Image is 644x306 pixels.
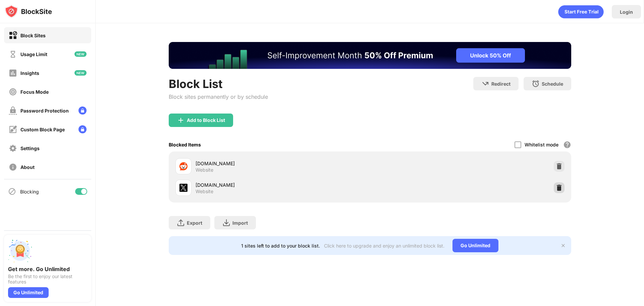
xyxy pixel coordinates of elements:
img: lock-menu.svg [78,125,87,133]
div: Block sites permanently or by schedule [169,93,268,100]
img: password-protection-off.svg [9,106,17,115]
div: Website [196,188,213,194]
img: favicons [179,162,187,170]
img: customize-block-page-off.svg [9,125,17,134]
div: animation [558,5,604,18]
div: Go Unlimited [8,287,49,298]
div: Blocking [20,189,39,194]
div: Add to Block List [187,118,225,123]
img: time-usage-off.svg [9,50,17,58]
div: Get more. Go Unlimited [8,266,87,272]
img: focus-off.svg [9,88,17,96]
div: Redirect [491,81,511,87]
img: insights-off.svg [9,69,17,77]
div: Password Protection [20,108,69,114]
div: Be the first to enjoy our latest features [8,274,87,285]
img: new-icon.svg [74,70,87,76]
div: Insights [20,70,39,76]
div: Usage Limit [20,51,47,57]
div: Click here to upgrade and enjoy an unlimited block list. [324,243,444,249]
div: About [20,164,35,170]
div: [DOMAIN_NAME] [196,160,370,167]
div: Focus Mode [20,89,49,95]
div: Block Sites [20,33,46,38]
img: favicons [179,184,187,192]
img: x-button.svg [560,243,566,248]
div: Blocked Items [169,142,201,147]
img: block-on.svg [9,31,17,40]
div: Settings [20,145,40,151]
div: Block List [169,77,268,91]
img: settings-off.svg [9,144,17,152]
img: about-off.svg [9,163,17,171]
div: Whitelist mode [525,142,558,147]
img: logo-blocksite.svg [5,5,52,18]
img: lock-menu.svg [78,106,87,115]
div: Custom Block Page [20,127,65,132]
iframe: Banner [169,42,571,69]
img: blocking-icon.svg [8,187,16,195]
div: [DOMAIN_NAME] [196,181,370,188]
div: Export [187,220,202,226]
div: Import [232,220,248,226]
div: Website [196,167,213,173]
div: 1 sites left to add to your block list. [241,243,320,249]
img: push-unlimited.svg [8,239,32,263]
div: Schedule [542,81,563,87]
div: Login [620,9,633,15]
div: Go Unlimited [452,239,498,252]
img: new-icon.svg [74,51,87,57]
